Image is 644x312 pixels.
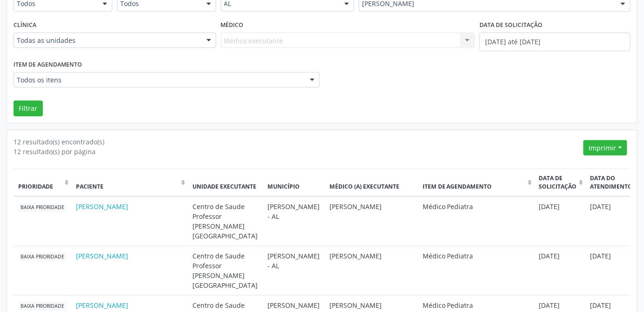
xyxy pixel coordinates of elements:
[267,183,320,191] div: Município
[329,183,413,191] div: Médico (a) executante
[324,246,418,295] td: [PERSON_NAME]
[76,183,179,191] div: Paciente
[17,75,301,85] span: Todos os itens
[221,18,244,33] label: Médico
[539,174,577,191] div: Data de solicitação
[534,197,585,246] td: [DATE]
[423,183,526,191] div: Item de agendamento
[19,203,66,213] span: Baixa Prioridade
[14,147,580,156] div: 12 resultado(s) por página
[14,58,82,72] label: Item de agendamento
[262,246,324,295] td: [PERSON_NAME] - AL
[480,33,630,51] input: Selecione um intervalo
[418,197,534,246] td: Médico Pediatra
[418,246,534,295] td: Médico Pediatra
[262,197,324,246] td: [PERSON_NAME] - AL
[585,197,637,246] td: [DATE]
[19,302,66,312] span: Baixa Prioridade
[76,202,128,211] a: [PERSON_NAME]
[534,246,585,295] td: [DATE]
[17,36,197,45] span: Todas as unidades
[19,252,66,262] span: Baixa Prioridade
[583,140,627,156] button: Imprimir
[14,101,43,116] button: Filtrar
[590,174,633,191] div: Data do atendimento
[187,246,262,295] td: Centro de Saude Professor [PERSON_NAME][GEOGRAPHIC_DATA]
[76,251,128,260] a: [PERSON_NAME]
[14,137,580,147] div: 12 resultado(s) encontrado(s)
[192,183,258,191] div: Unidade executante
[76,301,128,310] a: [PERSON_NAME]
[187,197,262,246] td: Centro de Saude Professor [PERSON_NAME][GEOGRAPHIC_DATA]
[324,197,418,246] td: [PERSON_NAME]
[480,18,542,33] label: Data de Solicitação
[14,18,36,33] label: Clínica
[585,246,637,295] td: [DATE]
[19,183,62,191] div: Prioridade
